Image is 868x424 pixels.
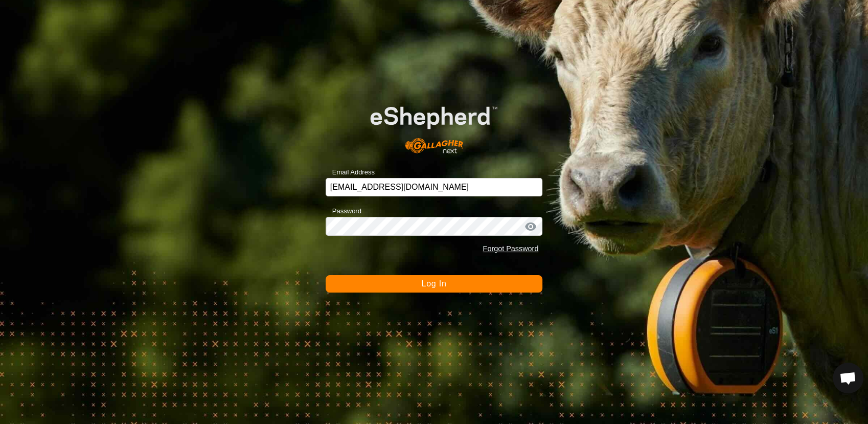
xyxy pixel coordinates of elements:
label: Password [326,206,361,216]
label: Email Address [326,167,375,177]
input: Email Address [326,178,543,196]
img: E-shepherd Logo [347,88,521,163]
button: Log In [326,275,543,293]
a: Forgot Password [483,244,538,253]
span: Log In [421,279,446,288]
div: Open chat [833,363,863,393]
